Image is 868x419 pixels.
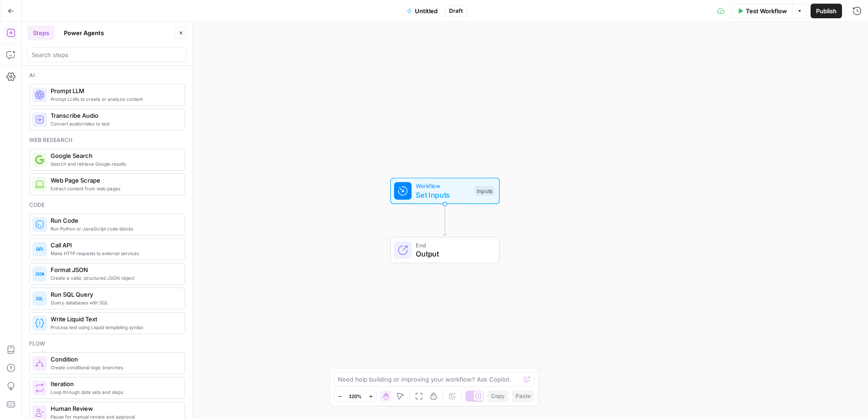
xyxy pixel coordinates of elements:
button: Paste [512,390,534,402]
span: Create conditional logic branches [51,364,177,371]
span: Prompt LLM [51,86,177,95]
div: Flow [29,340,185,348]
span: Untitled [415,6,438,16]
span: Convert audio/video to text [51,120,177,127]
span: Make HTTP requests to external services [51,250,177,257]
span: Transcribe Audio [51,111,177,120]
button: Copy [487,390,508,402]
span: End [416,241,490,249]
span: Publish [816,6,837,16]
span: Condition [51,355,177,364]
span: Format JSON [51,265,177,274]
span: Write Liquid Text [51,314,177,324]
button: Untitled [401,4,443,18]
div: EndOutput [360,237,530,263]
span: Query databases with SQL [51,299,177,306]
span: Process text using Liquid templating syntax [51,324,177,331]
span: Paste [516,392,531,400]
g: Edge from start to end [443,204,446,236]
span: Run SQL Query [51,290,177,299]
span: Create a valid, structured JSON object [51,274,177,282]
input: Search steps [31,50,183,59]
span: Prompt LLMs to create or analyze content [51,95,177,103]
span: Extract content from web pages [51,185,177,192]
span: Run Python or JavaScript code blocks [51,225,177,232]
span: Call API [51,241,177,250]
span: Test Workflow [746,6,787,16]
span: Run Code [51,216,177,225]
span: Human Review [51,404,177,413]
button: Steps [27,26,55,40]
span: Set Inputs [416,189,470,200]
span: Output [416,248,490,259]
button: Publish [811,4,842,18]
div: Inputs [475,186,495,196]
div: Ai [29,71,185,79]
div: WorkflowSet InputsInputs [360,178,530,204]
div: Code [29,201,185,209]
span: Draft [449,7,463,15]
span: Workflow [416,182,470,190]
span: Loop through data sets and steps [51,388,177,396]
button: Power Agents [58,26,109,40]
span: Iteration [51,379,177,388]
div: Web research [29,136,185,144]
span: Search and retrieve Google results [51,160,177,168]
span: 120% [349,393,362,400]
span: Google Search [51,151,177,160]
span: Copy [491,392,505,400]
button: Test Workflow [732,4,792,18]
span: Web Page Scrape [51,176,177,185]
